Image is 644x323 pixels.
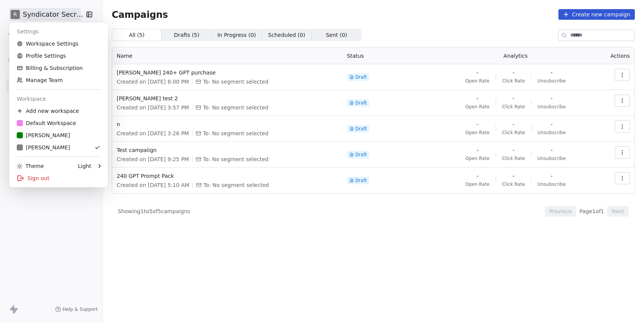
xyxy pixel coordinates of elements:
a: Billing & Subscription [12,62,105,74]
div: Theme [17,162,44,170]
a: Workspace Settings [12,38,105,50]
div: Light [78,162,91,170]
div: Default Workspace [17,119,76,127]
div: Sign out [12,172,105,184]
a: Manage Team [12,74,105,86]
div: [PERSON_NAME] [17,131,70,139]
div: Settings [12,25,105,38]
div: Add new workspace [12,105,105,117]
div: [PERSON_NAME] [17,144,70,151]
a: Profile Settings [12,50,105,62]
div: Workspace [12,93,105,105]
